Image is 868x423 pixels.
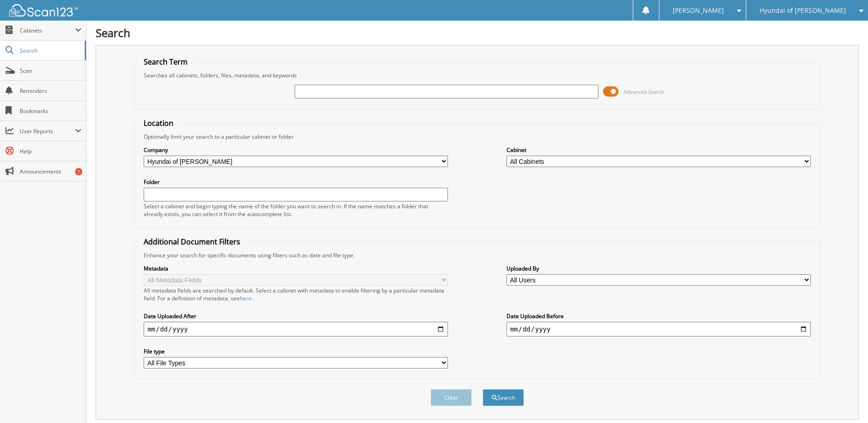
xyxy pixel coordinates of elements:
label: Folder [144,178,448,186]
h1: Search [96,25,859,40]
span: Bookmarks [20,107,81,115]
label: Date Uploaded Before [507,312,811,320]
span: Cabinets [20,27,75,34]
div: Enhance your search for specific documents using filters such as date and file type. [139,251,815,259]
label: Uploaded By [507,265,811,272]
input: start [144,322,448,336]
span: Hyundai of [PERSON_NAME] [760,8,846,13]
label: Cabinet [507,146,811,154]
span: Scan [20,67,81,75]
div: Select a cabinet and begin typing the name of the folder you want to search in. If the name match... [144,202,448,218]
div: Optionally limit your search to a particular cabinet or folder [139,133,815,141]
label: Company [144,146,448,154]
legend: Location [139,118,178,128]
span: Advanced Search [624,88,664,95]
span: User Reports [20,127,75,135]
button: Clear [431,389,472,406]
span: [PERSON_NAME] [673,8,724,13]
div: All metadata fields are searched by default. Select a cabinet with metadata to enable filtering b... [144,287,448,302]
legend: Additional Document Filters [139,237,245,247]
span: Announcements [20,168,81,175]
input: end [507,322,811,336]
label: Date Uploaded After [144,312,448,320]
legend: Search Term [139,57,192,67]
img: scan123-logo-white.svg [9,4,78,16]
span: Search [20,47,80,54]
a: here [240,294,252,302]
span: Help [20,147,81,155]
button: Search [483,389,524,406]
div: Searches all cabinets, folders, files, metadata, and keywords [139,71,815,79]
span: Reminders [20,87,81,95]
label: Metadata [144,265,448,272]
label: File type [144,347,448,355]
div: 7 [75,168,82,175]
